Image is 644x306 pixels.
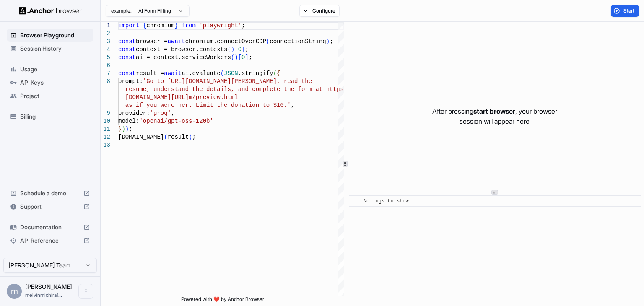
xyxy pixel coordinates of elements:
span: ; [192,134,195,140]
span: Project [20,92,90,100]
div: Billing [7,110,93,123]
span: 'groq' [150,110,171,117]
span: resume, understand the details, and complete the f [125,86,301,93]
span: ) [231,46,234,53]
span: API Reference [20,236,80,245]
button: Configure [299,5,340,17]
span: { [143,22,146,29]
div: m [7,284,22,299]
span: , [171,110,174,117]
div: 4 [101,46,110,54]
div: 8 [101,78,110,86]
div: 5 [101,54,110,62]
span: 'playwright' [199,22,241,29]
span: prompt: [118,78,143,85]
span: ) [326,38,330,45]
div: 6 [101,62,110,70]
span: { [277,70,280,77]
span: from [182,22,196,29]
p: After pressing , your browser session will appear here [432,106,557,126]
span: await [168,38,185,45]
div: Session History [7,42,93,55]
span: ( [273,70,277,77]
div: Support [7,200,93,213]
span: 0 [241,54,245,61]
div: 3 [101,38,110,46]
div: API Keys [7,76,93,89]
span: ad the [291,78,312,85]
span: No logs to show [364,198,409,204]
span: ] [241,46,245,53]
span: [ [238,54,241,61]
span: chromium.connectOverCDP [185,38,266,45]
span: const [118,54,136,61]
span: .stringify [238,70,273,77]
span: const [118,38,136,45]
span: await [164,70,182,77]
div: 12 [101,133,110,141]
span: 'openai/gpt-oss-120b' [139,118,213,124]
span: Powered with ❤️ by Anchor Browser [181,296,264,306]
span: [DOMAIN_NAME] [118,134,164,140]
button: Open menu [78,284,93,299]
span: ] [245,54,248,61]
span: ( [266,38,270,45]
div: 11 [101,125,110,133]
span: orm at https:// [301,86,354,93]
span: connectionString [270,38,326,45]
div: 7 [101,70,110,78]
span: const [118,70,136,77]
span: ; [330,38,333,45]
span: 'Go to [URL][DOMAIN_NAME][PERSON_NAME], re [143,78,291,85]
span: } [174,22,178,29]
div: 9 [101,109,110,117]
span: Schedule a demo [20,189,80,197]
span: ) [189,134,192,140]
span: , [291,102,294,109]
span: result [168,134,189,140]
span: browser = [136,38,168,45]
span: } [118,126,122,132]
span: ( [231,54,234,61]
span: Start [623,8,635,14]
span: context = browser.contexts [136,46,227,53]
span: model: [118,118,139,124]
span: import [118,22,139,29]
span: m/preview.html [189,94,238,101]
span: provider: [118,110,150,117]
div: 1 [101,22,110,30]
span: Session History [20,44,90,53]
div: 13 [101,141,110,149]
span: Documentation [20,223,80,231]
span: as if you were her. Limit the donation to $10.' [125,102,291,109]
div: API Reference [7,234,93,247]
img: Anchor Logo [19,7,82,15]
span: Browser Playground [20,31,90,39]
span: ) [122,126,125,132]
span: [DOMAIN_NAME][URL] [125,94,189,101]
div: 2 [101,30,110,38]
span: melvin michira [25,283,72,290]
span: 0 [238,46,241,53]
span: Usage [20,65,90,73]
span: ​ [353,197,357,205]
div: Documentation [7,220,93,234]
div: Project [7,89,93,103]
span: ; [249,54,252,61]
span: Billing [20,112,90,121]
span: ; [129,126,132,132]
div: Schedule a demo [7,187,93,200]
span: [ [234,46,238,53]
span: ai.evaluate [182,70,220,77]
span: ) [234,54,238,61]
span: ; [241,22,245,29]
div: 10 [101,117,110,125]
button: Start [611,5,639,17]
span: JSON [224,70,238,77]
span: start browser [473,107,515,115]
span: ( [227,46,231,53]
span: melvinmichira17@gmail.com [25,292,62,298]
span: ( [221,70,224,77]
span: ) [125,126,129,132]
span: API Keys [20,78,90,87]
